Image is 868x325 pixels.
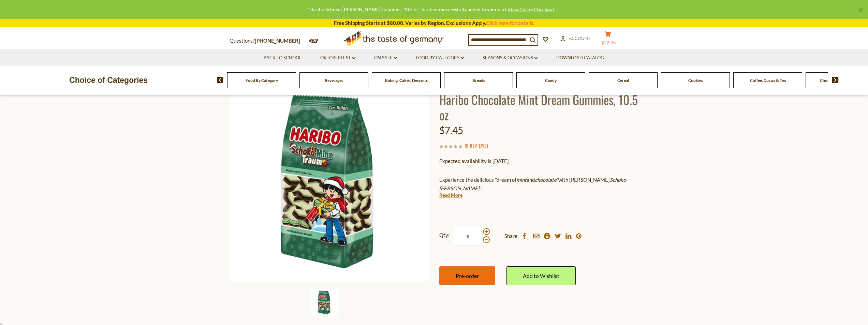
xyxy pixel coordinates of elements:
[439,124,463,136] span: $7.45
[820,78,860,83] a: Chocolate & Marzipan
[264,54,301,62] a: Back to School
[560,35,591,42] a: Account
[527,177,535,183] span: and
[230,36,305,45] p: Questions?
[601,40,616,45] font: $22.35
[439,90,638,124] font: Haribo Chocolate Mint Dream Gummies, 10.5 oz
[486,20,534,26] a: Click here for details.
[516,177,527,183] em: mint
[456,272,479,279] font: Pre-order
[688,78,703,83] a: Cookies
[374,54,397,62] a: On Sale
[534,6,554,12] a: Checkout
[230,82,429,281] img: Haribo Chocolate Mint Dream Gummies, 10.5 oz
[504,232,519,240] span: Share:
[255,38,300,44] a: [PHONE_NUMBER]
[311,289,338,316] img: Haribo Chocolate Mint Dream Gummies, 10.5 oz
[569,35,591,41] span: Account
[246,78,278,83] a: Food By Category
[307,6,507,12] font: "Haribo Schoko-[PERSON_NAME] Gummies, 10.5 oz" has been successfully added to your cart.
[439,185,479,191] em: [PERSON_NAME]
[439,231,450,239] strong: Qty:
[217,77,223,83] img: previous arrow
[535,177,558,183] em: chocolate"
[439,177,516,183] span: Experience the delicious "dream of
[554,6,555,12] font: .
[439,266,495,285] button: Pre-order
[617,78,629,83] a: Cereal
[439,192,462,198] a: Read More
[472,78,485,83] a: Breads
[750,78,786,83] a: Coffee, Cocoa & Tea
[454,227,482,246] input: Qty:
[598,31,618,48] button: $22.35
[439,157,639,165] p: Expected availability is [DATE]
[859,5,862,11] font: ×
[465,142,488,149] span: ( )
[479,185,485,191] span: !
[558,177,610,183] span: with [PERSON_NAME]
[626,177,628,183] span: -
[506,266,576,285] a: Add to Wishlist
[320,54,355,62] a: Oktoberfest
[545,78,557,83] a: Candy
[483,54,538,62] a: Seasons & Occasions
[416,54,464,62] a: Food By Category
[466,142,487,150] a: 0 Reviews
[385,78,428,83] a: Baking, Cakes, Desserts
[529,6,534,12] font: or
[556,54,604,62] a: Download Catalog
[832,77,839,83] img: next arrow
[325,78,343,83] a: Beverages
[610,177,626,183] em: Schoko
[507,6,529,12] a: View Cart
